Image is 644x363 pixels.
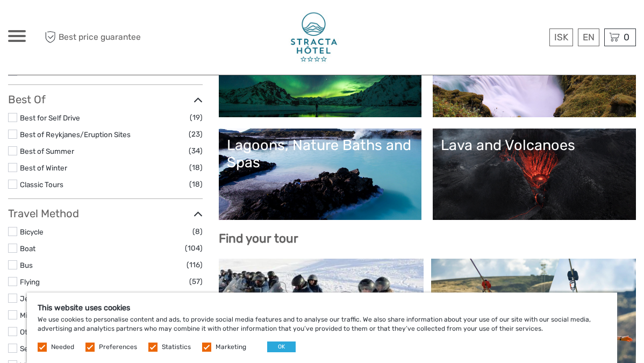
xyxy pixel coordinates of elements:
label: Preferences [99,343,137,352]
label: Statistics [162,343,191,352]
div: EN [578,29,599,46]
div: Lagoons, Nature Baths and Spas [227,137,414,172]
img: 406-be0f0059-ddf2-408f-a541-279631290b14_logo_big.jpg [289,11,339,64]
a: Best of Summer [20,147,74,155]
h3: Travel Method [8,207,203,220]
div: We use cookies to personalise content and ads, to provide social media features and to analyse ou... [27,293,617,363]
span: ISK [554,32,568,42]
a: Lava and Volcanoes [441,137,628,212]
a: Other / Non-Travel [20,328,82,336]
div: Lava and Volcanoes [441,137,628,154]
a: Lagoons, Nature Baths and Spas [227,137,414,212]
p: We're away right now. Please check back later! [15,19,121,27]
a: Bus [20,261,33,269]
b: Find your tour [219,231,298,246]
button: Open LiveChat chat widget [124,17,137,30]
h5: This website uses cookies [38,303,606,312]
a: Jeep / 4x4 [20,294,57,303]
span: (34) [189,145,203,157]
button: OK [267,341,296,352]
a: Boat [20,244,35,253]
a: Classic Tours [20,180,63,189]
h3: Best Of [8,93,203,106]
span: (19) [190,111,203,124]
label: Needed [51,343,74,352]
a: Self-Drive [20,344,54,353]
span: (57) [189,275,203,288]
a: Mini Bus / Car [20,311,66,319]
a: Best of Reykjanes/Eruption Sites [20,130,131,139]
a: Best for Self Drive [20,113,80,122]
span: (116) [187,259,203,271]
span: Best price guarantee [42,29,165,46]
span: 0 [622,32,631,42]
a: Bicycle [20,227,44,236]
span: (8) [192,225,203,238]
a: Best of Winter [20,163,67,172]
span: (23) [189,128,203,140]
span: (104) [185,242,203,254]
span: (18) [189,161,203,174]
a: Flying [20,277,40,286]
span: (18) [189,178,203,190]
label: Marketing [216,343,246,352]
